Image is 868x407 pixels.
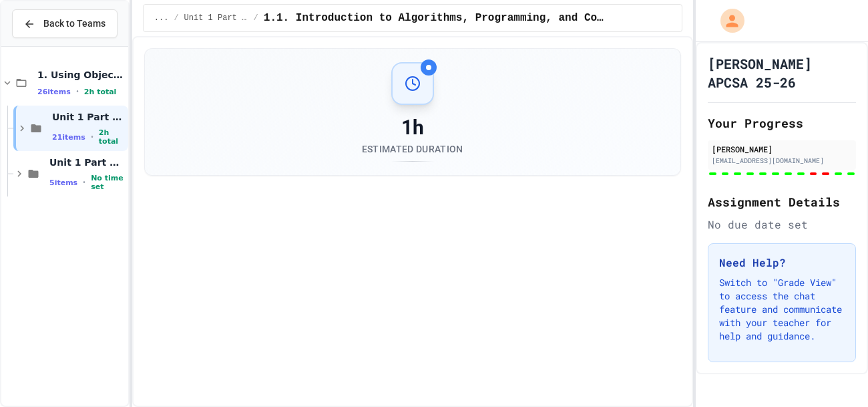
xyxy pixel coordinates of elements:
[49,178,77,187] span: 5 items
[91,174,126,191] span: No time set
[76,86,79,97] span: •
[712,156,852,166] div: [EMAIL_ADDRESS][DOMAIN_NAME]
[254,13,258,23] span: /
[99,128,126,146] span: 2h total
[37,69,126,81] span: 1. Using Objects and Methods
[52,133,85,142] span: 21 items
[43,17,105,31] span: Back to Teams
[264,10,606,26] span: 1.1. Introduction to Algorithms, Programming, and Compilers
[362,142,463,156] div: Estimated Duration
[12,9,118,38] button: Back to Teams
[719,276,845,343] p: Switch to "Grade View" to access the chat feature and communicate with your teacher for help and ...
[708,54,856,92] h1: [PERSON_NAME] APCSA 25-26
[708,192,856,211] h2: Assignment Details
[708,217,856,233] div: No due date set
[708,114,856,132] h2: Your Progress
[184,13,248,23] span: Unit 1 Part 1: 1.1 - 1.4
[91,132,93,142] span: •
[52,111,126,123] span: Unit 1 Part 1: 1.1 - 1.4
[49,156,126,168] span: Unit 1 Part 2: 1.5 - 1.9
[719,255,845,271] h3: Need Help?
[83,177,85,188] span: •
[154,13,169,23] span: ...
[174,13,178,23] span: /
[84,88,117,96] span: 2h total
[362,116,463,140] div: 1h
[37,88,71,96] span: 26 items
[706,5,748,36] div: My Account
[712,143,852,155] div: [PERSON_NAME]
